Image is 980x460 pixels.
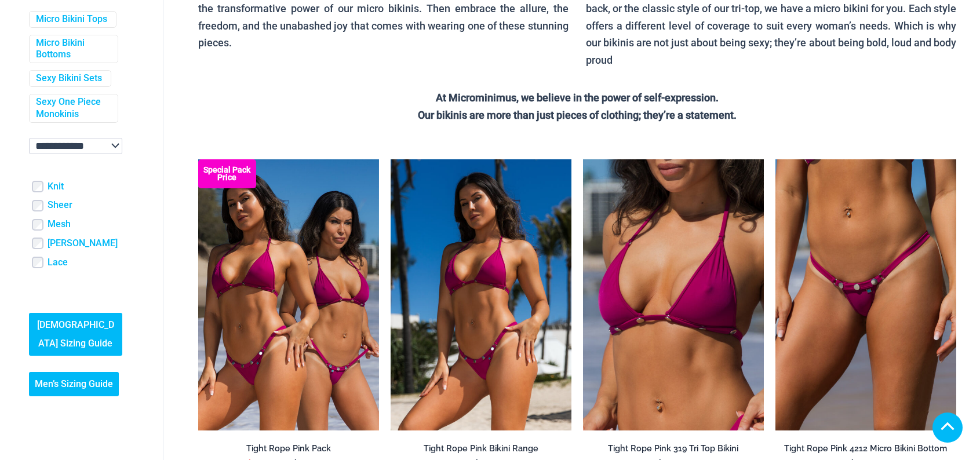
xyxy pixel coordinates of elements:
a: Lace [48,257,68,269]
a: Mesh [48,218,71,231]
a: [DEMOGRAPHIC_DATA] Sizing Guide [29,313,122,356]
h2: Tight Rope Pink Pack [198,443,379,454]
img: Tight Rope Pink 319 Top 4228 Thong 05 [391,159,571,430]
h2: Tight Rope Pink 319 Tri Top Bikini [583,443,764,454]
strong: Our bikinis are more than just pieces of clothing; they’re a statement. [418,109,737,121]
a: Tight Rope Pink Bikini Range [391,443,571,458]
b: Special Pack Price [198,166,256,181]
img: Collection Pack F [198,159,379,430]
a: Micro Bikini Tops [36,13,107,25]
a: Sexy One Piece Monokinis [36,96,109,121]
a: Tight Rope Pink 319 Top 01Tight Rope Pink 319 Top 4228 Thong 06Tight Rope Pink 319 Top 4228 Thong 06 [583,159,764,430]
a: Tight Rope Pink 4212 Micro Bikini Bottom [775,443,956,458]
strong: At Microminimus, we believe in the power of self-expression. [436,92,719,104]
img: Tight Rope Pink 319 4212 Micro 01 [775,159,956,430]
a: Tight Rope Pink 319 Top 4228 Thong 05Tight Rope Pink 319 Top 4228 Thong 06Tight Rope Pink 319 Top... [391,159,571,430]
h2: Tight Rope Pink 4212 Micro Bikini Bottom [775,443,956,454]
select: wpc-taxonomy-pa_color-745982 [29,138,122,154]
a: Micro Bikini Bottoms [36,37,109,61]
a: Tight Rope Pink 319 Tri Top Bikini [583,443,764,458]
a: Men’s Sizing Guide [29,372,119,396]
a: Tight Rope Pink Pack [198,443,379,458]
a: Knit [48,181,64,193]
img: Tight Rope Pink 319 Top 01 [583,159,764,430]
a: Tight Rope Pink 319 4212 Micro 01Tight Rope Pink 319 4212 Micro 02Tight Rope Pink 319 4212 Micro 02 [775,159,956,430]
h2: Tight Rope Pink Bikini Range [391,443,571,454]
a: Sheer [48,199,72,211]
a: Collection Pack F Collection Pack B (3)Collection Pack B (3) [198,159,379,430]
a: [PERSON_NAME] [48,238,118,250]
a: Sexy Bikini Sets [36,72,102,85]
